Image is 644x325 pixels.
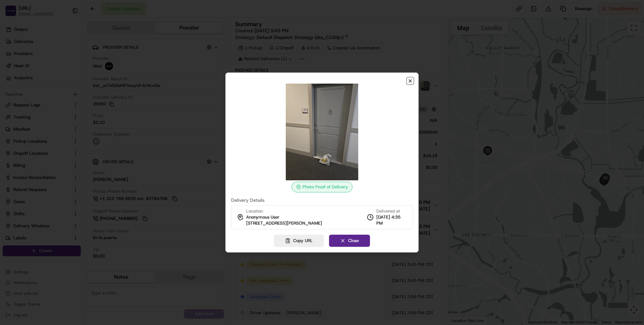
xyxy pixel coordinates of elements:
[54,95,110,107] a: 💻API Documentation
[7,7,20,20] img: Nash
[13,97,51,104] span: Knowledge Base
[246,220,322,226] span: [STREET_ADDRESS][PERSON_NAME]
[7,27,122,38] p: Welcome 👋
[47,113,81,119] a: Powered byPylon
[114,66,122,74] button: Start new chat
[17,43,111,50] input: Clear
[23,64,110,71] div: Start new chat
[57,98,62,103] div: 💻
[274,84,370,180] img: photo_proof_of_delivery image
[376,214,407,226] span: [DATE] 4:35 PM
[7,98,12,103] div: 📗
[246,214,279,220] span: Anonymous User
[274,235,324,247] button: Copy URL
[23,71,85,76] div: We're available if you need us!
[329,235,370,247] button: Close
[291,182,353,192] div: Photo Proof of Delivery
[376,208,407,214] span: Delivered at
[67,114,81,119] span: Pylon
[246,208,263,214] span: Location
[4,95,54,107] a: 📗Knowledge Base
[7,64,19,76] img: 1736555255976-a54dd68f-1ca7-489b-9aae-adbdc363a1c4
[231,198,413,202] label: Delivery Details
[63,97,108,104] span: API Documentation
